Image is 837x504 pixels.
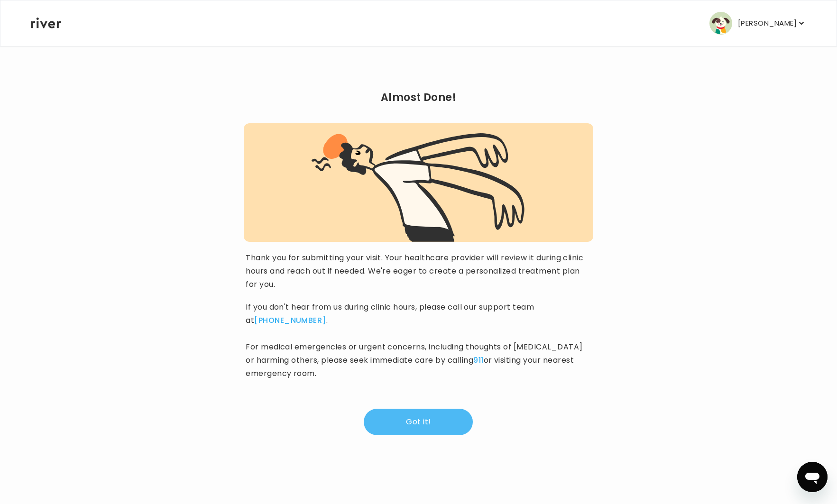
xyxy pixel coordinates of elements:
a: 911 [473,355,483,366]
button: user avatar[PERSON_NAME] [709,12,806,35]
iframe: Button to launch messaging window [797,462,828,492]
img: visit complete graphic [312,133,526,242]
p: Thank you for submitting your visit. Your healthcare provider will review it during clinic hours ... [246,251,591,291]
img: user avatar [709,12,732,35]
button: Got it! [364,409,473,435]
h2: Almost Done! [244,91,593,104]
p: If you don't hear from us during clinic hours, please call our support team at . [246,301,591,327]
p: For medical emergencies or urgent concerns, including thoughts of [MEDICAL_DATA] or harming other... [246,340,591,380]
p: [PERSON_NAME] [738,17,797,30]
a: [PHONE_NUMBER] [254,315,326,326]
